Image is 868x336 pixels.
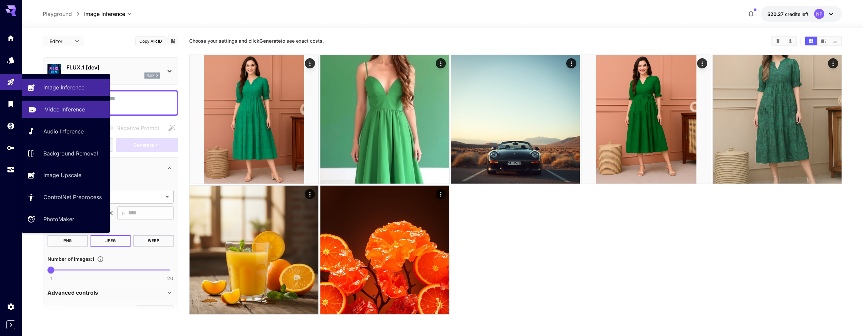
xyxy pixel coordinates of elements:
[116,124,159,132] span: Negative Prompt
[190,186,318,314] img: Z
[167,275,173,282] span: 20
[22,79,110,96] a: Image Inference
[146,73,158,78] p: flux1d
[713,55,842,184] img: Z
[828,58,838,68] div: Actions
[84,10,125,18] span: Image Inference
[43,149,98,157] p: Background Removal
[7,166,15,174] div: Usage
[697,58,707,68] div: Actions
[50,275,52,282] span: 1
[43,127,84,135] p: Audio Inference
[47,289,98,297] p: Advanced controls
[805,36,842,46] div: Show media in grid viewShow media in video viewShow media in list view
[772,37,784,45] button: Clear All
[22,189,110,206] a: ControlNet Preprocess
[7,78,15,86] div: Playground
[50,38,71,45] span: Editor
[451,55,580,184] img: 9k=
[7,34,15,42] div: Home
[7,122,15,130] div: Wallet
[320,55,449,184] img: fQOBTBq9b7ZUoqvgAD6aiRc4AA=
[7,100,15,108] div: Library
[22,123,110,140] a: Audio Inference
[6,320,15,329] button: Expand sidebar
[305,58,315,68] div: Actions
[47,256,94,262] span: Number of images : 1
[91,235,131,247] button: JPEG
[22,101,110,118] a: Video Inference
[43,193,102,201] p: ControlNet Preprocess
[133,235,174,247] button: WEBP
[771,36,797,46] div: Clear AllDownload All
[259,38,281,44] b: Generate
[43,83,84,91] p: Image Inference
[22,167,110,184] a: Image Upscale
[784,37,796,45] button: Download All
[805,37,817,45] button: Show media in grid view
[43,10,72,18] p: Playground
[7,144,15,152] div: API Keys
[22,211,110,228] a: PhotoMaker
[122,209,125,217] span: H
[47,235,88,247] button: PNG
[66,63,160,71] p: FLUX.1 [dev]
[829,37,841,45] button: Show media in list view
[761,6,842,22] button: $20.2653
[436,189,446,199] div: Actions
[817,37,829,45] button: Show media in video view
[103,124,165,132] span: Negative prompts are not compatible with the selected model.
[45,105,85,113] p: Video Inference
[814,9,824,19] div: NP
[190,55,318,184] img: Z
[94,256,106,262] button: Specify how many images to generate in a single request. Each image generation will be charged se...
[43,171,81,179] p: Image Upscale
[320,186,449,314] img: Z
[785,11,809,17] span: credits left
[22,145,110,162] a: Background Removal
[767,11,785,17] span: $20.27
[436,58,446,68] div: Actions
[170,37,176,45] button: Add to library
[7,56,15,64] div: Models
[7,302,15,311] div: Settings
[43,10,84,18] nav: breadcrumb
[582,55,711,184] img: 2Q==
[767,10,809,18] div: $20.2653
[43,215,74,223] p: PhotoMaker
[189,38,324,44] span: Choose your settings and click to see exact costs.
[135,36,166,46] button: Copy AIR ID
[567,58,577,68] div: Actions
[305,189,315,199] div: Actions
